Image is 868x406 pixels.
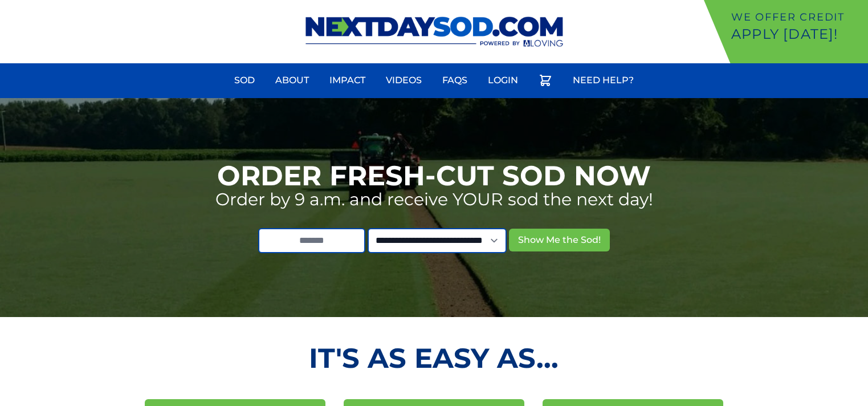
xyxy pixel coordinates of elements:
a: Login [481,67,525,94]
h2: It's as Easy As... [145,344,723,372]
button: Show Me the Sod! [509,229,610,251]
a: FAQs [435,67,474,94]
p: Apply [DATE]! [731,25,863,43]
a: Sod [227,67,262,94]
h1: Order Fresh-Cut Sod Now [217,162,651,189]
a: Need Help? [566,67,641,94]
p: We offer Credit [731,9,863,25]
a: Videos [379,67,429,94]
a: Impact [323,67,372,94]
a: About [268,67,316,94]
p: Order by 9 a.m. and receive YOUR sod the next day! [215,189,653,210]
